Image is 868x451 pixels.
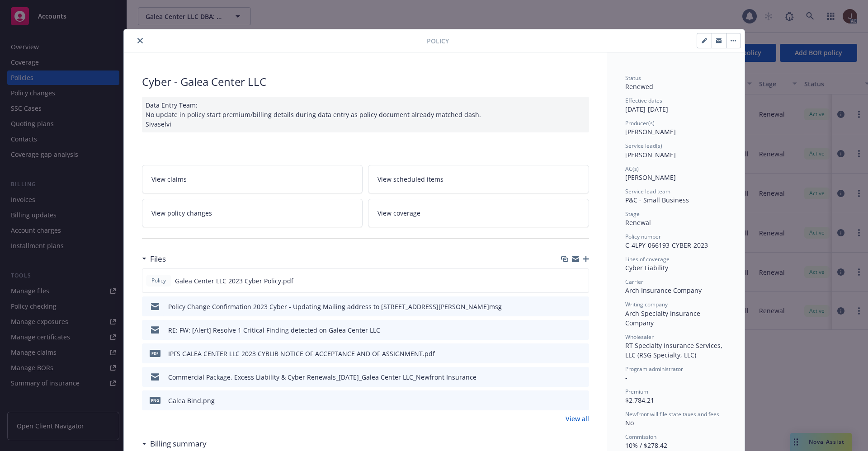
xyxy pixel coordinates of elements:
button: download file [563,302,570,311]
span: Arch Specialty Insurance Company [625,309,702,327]
span: View coverage [377,208,420,218]
span: [PERSON_NAME] [625,173,676,182]
span: [PERSON_NAME] [625,150,676,159]
div: Cyber Liability [625,263,726,272]
span: View claims [151,174,187,184]
span: Stage [625,210,640,218]
span: Policy [150,277,168,285]
span: [PERSON_NAME] [625,127,676,136]
button: preview file [577,372,585,382]
a: View coverage [368,199,589,227]
span: Wholesaler [625,333,654,341]
div: Policy Change Confirmation 2023 Cyber - Updating Mailing address to [STREET_ADDRESS][PERSON_NAME]msg [168,302,502,311]
a: View claims [142,165,363,193]
span: - [625,373,627,382]
span: Effective dates [625,97,662,104]
span: View scheduled items [377,174,443,184]
button: preview file [577,396,585,405]
a: View all [566,414,589,423]
span: Service lead team [625,188,670,195]
button: preview file [577,276,585,286]
div: RE: FW: [Alert] Resolve 1 Critical Finding detected on Galea Center LLC [168,325,380,335]
button: preview file [577,325,585,335]
span: Carrier [625,278,643,286]
span: Arch Insurance Company [625,286,702,295]
span: AC(s) [625,165,639,173]
span: pdf [150,350,160,357]
span: Premium [625,388,648,395]
span: RT Specialty Insurance Services, LLC (RSG Specialty, LLC) [625,341,724,359]
div: Commercial Package, Excess Liability & Cyber Renewals_[DATE]_Galea Center LLC_Newfront Insurance [168,372,476,382]
span: 10% / $278.42 [625,441,667,450]
span: Policy number [625,233,661,240]
a: View scheduled items [368,165,589,193]
a: View policy changes [142,199,363,227]
div: IPFS GALEA CENTER LLC 2023 CYBLIB NOTICE OF ACCEPTANCE AND OF ASSIGNMENT.pdf [168,349,435,358]
button: preview file [577,302,585,311]
span: C-4LPY-066193-CYBER-2023 [625,241,708,249]
button: download file [563,396,570,405]
span: No [625,418,634,427]
span: Galea Center LLC 2023 Cyber Policy.pdf [175,276,293,286]
span: Service lead(s) [625,142,662,150]
div: Files [142,253,166,265]
span: Producer(s) [625,119,655,127]
span: Program administrator [625,365,683,373]
div: Cyber - Galea Center LLC [142,74,589,89]
button: close [135,35,146,46]
span: Status [625,74,641,82]
button: download file [563,325,570,335]
span: png [150,397,160,404]
span: P&C - Small Business [625,196,689,204]
div: Billing summary [142,438,207,450]
button: download file [563,372,570,382]
span: Renewed [625,82,653,91]
span: $2,784.21 [625,396,654,404]
button: preview file [577,349,585,358]
span: Lines of coverage [625,255,670,263]
h3: Files [150,253,166,265]
button: download file [563,349,570,358]
span: Newfront will file state taxes and fees [625,410,719,418]
span: Writing company [625,301,668,308]
span: Policy [427,36,449,46]
span: Renewal [625,218,651,227]
h3: Billing summary [150,438,207,450]
button: download file [562,276,570,286]
div: [DATE] - [DATE] [625,97,726,114]
span: Commission [625,433,656,441]
div: Galea Bind.png [168,396,215,405]
div: Data Entry Team: No update in policy start premium/billing details during data entry as policy do... [142,97,589,132]
span: View policy changes [151,208,212,218]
